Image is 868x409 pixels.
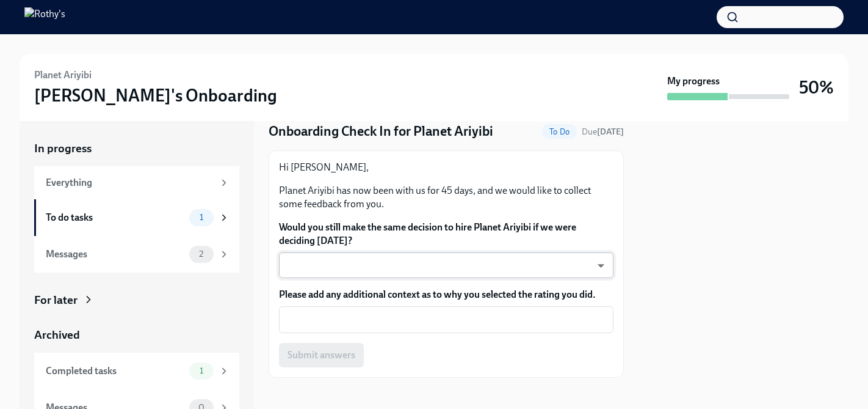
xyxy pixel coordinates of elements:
[34,327,239,343] a: Archived
[34,353,239,389] a: Completed tasks1
[667,75,720,88] strong: My progress
[582,127,624,137] span: Due
[192,366,211,375] span: 1
[279,288,613,301] label: Please add any additional context as to why you selected the rating you did.
[34,141,239,157] a: In progress
[799,76,834,98] h3: 50%
[34,199,239,236] a: To do tasks1
[597,127,624,137] strong: [DATE]
[192,249,211,259] span: 2
[46,248,184,261] div: Messages
[542,127,577,136] span: To Do
[46,364,184,378] div: Completed tasks
[192,213,211,222] span: 1
[279,161,613,174] p: Hi [PERSON_NAME],
[34,292,239,308] a: For later
[582,126,624,138] span: October 16th, 2025 09:00
[279,221,613,248] label: Would you still make the same decision to hire Planet Ariyibi if we were deciding [DATE]?
[34,236,239,273] a: Messages2
[24,7,65,27] img: Rothy's
[46,211,184,224] div: To do tasks
[34,84,277,106] h3: [PERSON_NAME]'s Onboarding
[279,184,613,211] p: Planet Ariyibi has now been with us for 45 days, and we would like to collect some feedback from ...
[34,68,92,82] h6: Planet Ariyibi
[279,252,613,278] div: ​
[34,292,78,308] div: For later
[34,166,239,199] a: Everything
[269,122,493,141] h4: Onboarding Check In for Planet Ariyibi
[46,176,214,190] div: Everything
